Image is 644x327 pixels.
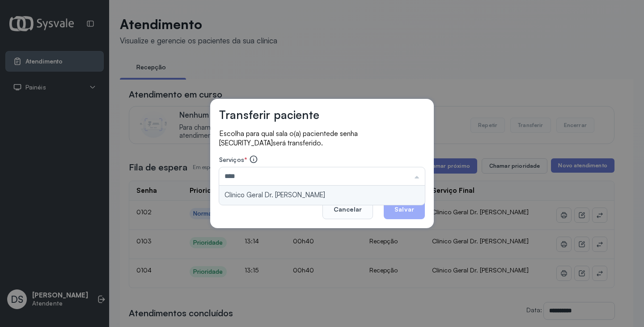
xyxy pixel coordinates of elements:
[384,200,425,219] button: Salvar
[219,108,319,122] h3: Transferir paciente
[322,200,373,219] button: Cancelar
[219,186,425,205] li: Clínico Geral Dr. [PERSON_NAME]
[219,129,358,147] span: de senha [SECURITY_DATA]
[219,129,425,148] p: Escolha para qual sala o(a) paciente será transferido.
[219,156,244,163] span: Serviços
